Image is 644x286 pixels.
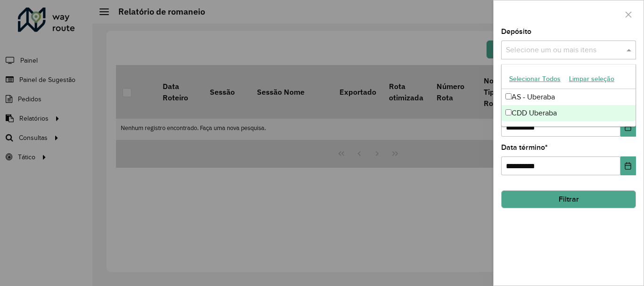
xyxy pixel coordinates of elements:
[502,89,636,105] div: AS - Uberaba
[502,105,636,121] div: CDD Uberaba
[501,142,548,153] label: Data término
[505,72,565,86] button: Selecionar Todos
[501,64,636,127] ng-dropdown-panel: Options list
[620,156,636,175] button: Choose Date
[501,26,531,37] label: Depósito
[501,190,636,208] button: Filtrar
[620,118,636,137] button: Choose Date
[565,72,619,86] button: Limpar seleção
